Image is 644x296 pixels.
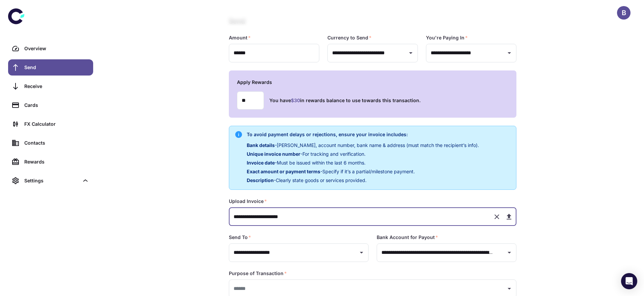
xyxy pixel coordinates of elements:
button: Open [505,284,514,293]
p: - [PERSON_NAME], account number, bank name & address (must match the recipient’s info). [247,142,479,149]
h6: You have in rewards balance to use towards this transaction. [269,97,421,104]
label: Purpose of Transaction [229,270,287,277]
p: - Specify if it’s a partial/milestone payment. [247,168,479,175]
span: Unique invoice number [247,151,300,157]
span: Invoice date [247,160,275,166]
span: Description [247,177,274,183]
label: Send To [229,234,251,241]
a: $30 [291,97,300,103]
div: Open Intercom Messenger [621,273,637,289]
label: You're Paying In [426,34,468,41]
p: - Clearly state goods or services provided. [247,177,479,184]
a: Overview [8,40,93,57]
div: Rewards [24,158,89,166]
h6: To avoid payment delays or rejections, ensure your invoice includes: [247,131,479,138]
div: Contacts [24,139,89,147]
button: Open [357,248,366,257]
label: Amount [229,34,251,41]
div: Overview [24,45,89,52]
button: Open [505,48,514,58]
h6: Apply Rewards [237,79,508,86]
div: Cards [24,101,89,109]
div: Receive [24,83,89,90]
p: - Must be issued within the last 6 months. [247,159,479,167]
div: FX Calculator [24,120,89,128]
p: - For tracking and verification. [247,150,479,158]
a: Send [8,59,93,76]
div: Settings [24,177,79,184]
button: Open [505,248,514,257]
span: Bank details [247,142,275,148]
a: Cards [8,97,93,113]
label: Upload Invoice [229,198,267,205]
button: B [617,6,630,20]
label: Currency to Send [327,34,372,41]
label: Bank Account for Payout [377,234,438,241]
button: Open [406,48,415,58]
span: Exact amount or payment terms [247,169,320,174]
a: Contacts [8,135,93,151]
div: Settings [8,173,93,189]
a: Rewards [8,154,93,170]
a: Receive [8,78,93,94]
a: FX Calculator [8,116,93,132]
div: Send [24,64,89,71]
